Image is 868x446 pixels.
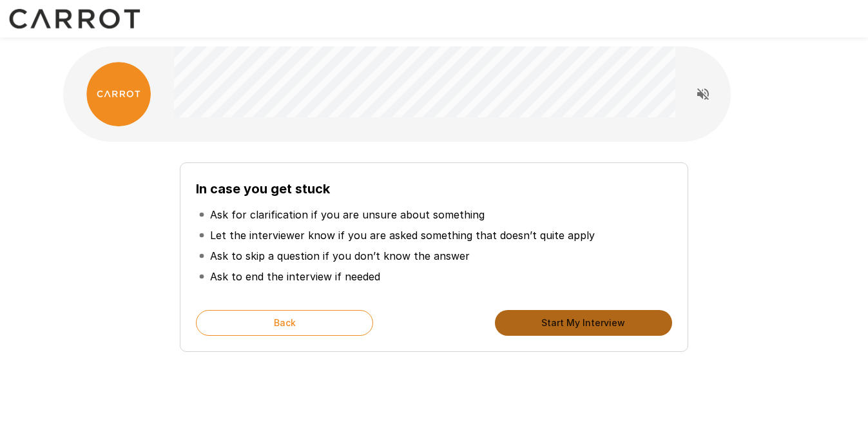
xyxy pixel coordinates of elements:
[210,269,380,284] p: Ask to end the interview if needed
[210,228,595,243] p: Let the interviewer know if you are asked something that doesn’t quite apply
[210,207,485,222] p: Ask for clarification if you are unsure about something
[210,248,470,264] p: Ask to skip a question if you don’t know the answer
[495,310,672,336] button: Start My Interview
[196,310,373,336] button: Back
[86,62,151,126] img: carrot_logo.png
[690,81,716,107] button: Read questions aloud
[196,181,330,197] b: In case you get stuck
